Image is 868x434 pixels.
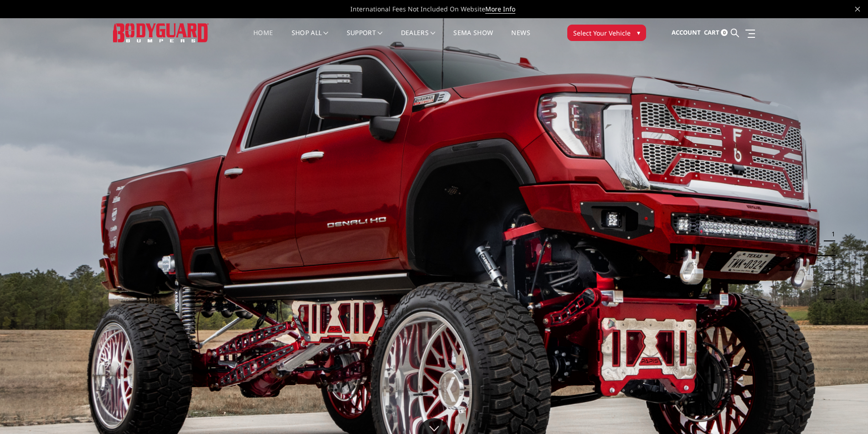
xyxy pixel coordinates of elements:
[567,25,646,41] button: Select Your Vehicle
[704,20,728,45] a: Cart 0
[826,285,835,300] button: 5 of 5
[721,29,728,36] span: 0
[485,5,515,14] a: More Info
[573,28,631,38] span: Select Your Vehicle
[347,30,383,47] a: Support
[113,23,209,42] img: BODYGUARD BUMPERS
[826,227,835,241] button: 1 of 5
[826,271,835,285] button: 4 of 5
[822,390,868,434] iframe: Chat Widget
[637,28,640,37] span: ▾
[511,30,530,47] a: News
[418,418,450,434] a: Click to Down
[826,241,835,256] button: 2 of 5
[672,20,701,45] a: Account
[292,30,329,47] a: shop all
[401,30,436,47] a: Dealers
[672,28,701,36] span: Account
[253,30,273,47] a: Home
[826,256,835,271] button: 3 of 5
[453,30,493,47] a: SEMA Show
[704,28,719,36] span: Cart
